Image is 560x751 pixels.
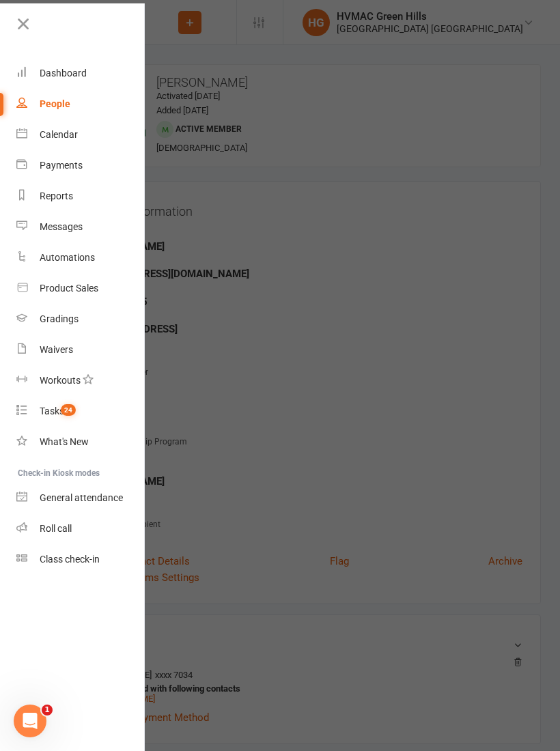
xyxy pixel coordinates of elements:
[40,406,64,416] div: Tasks
[16,242,145,273] a: Automations
[16,304,145,335] a: Gradings
[16,273,145,304] a: Product Sales
[40,436,89,447] div: What's New
[16,150,145,181] a: Payments
[40,523,72,534] div: Roll call
[40,375,81,386] div: Workouts
[14,705,46,737] iframe: Intercom live chat
[16,212,145,242] a: Messages
[16,544,145,575] a: Class kiosk mode
[16,181,145,212] a: Reports
[16,89,145,119] a: People
[16,58,145,89] a: Dashboard
[40,492,123,503] div: General attendance
[40,344,73,355] div: Waivers
[16,335,145,365] a: Waivers
[61,404,76,416] span: 24
[16,483,145,513] a: General attendance kiosk mode
[40,252,95,263] div: Automations
[40,283,98,294] div: Product Sales
[42,705,53,715] span: 1
[40,554,100,565] div: Class check-in
[16,396,145,427] a: Tasks 24
[16,119,145,150] a: Calendar
[40,313,79,324] div: Gradings
[40,160,83,171] div: Payments
[40,190,73,201] div: Reports
[16,427,145,457] a: What's New
[40,129,78,140] div: Calendar
[40,68,87,79] div: Dashboard
[16,513,145,544] a: Roll call
[40,221,83,232] div: Messages
[40,98,70,109] div: People
[16,365,145,396] a: Workouts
